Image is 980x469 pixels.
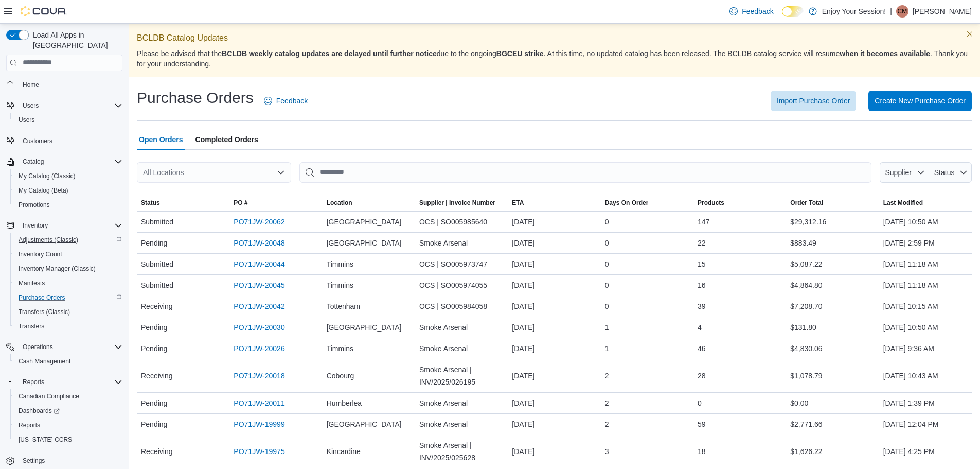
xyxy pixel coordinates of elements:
div: [DATE] [508,393,600,413]
span: Catalog [19,155,122,168]
div: [DATE] [508,254,600,274]
button: Products [693,195,786,211]
a: Manifests [14,277,49,289]
a: Settings [19,455,49,467]
span: 0 [605,300,609,312]
button: Catalog [19,155,48,168]
span: Products [698,199,724,207]
span: Receiving [141,300,172,312]
a: Customers [19,135,57,147]
p: Enjoy Your Session! [822,5,886,18]
span: Purchase Orders [19,293,65,302]
div: Location [327,199,352,207]
div: $7,208.70 [786,296,879,317]
span: 15 [698,258,706,270]
span: Submitted [141,258,173,270]
button: Dismiss this callout [964,28,976,40]
span: Status [141,199,160,207]
span: Pending [141,418,167,430]
span: 0 [605,279,609,291]
button: Inventory Count [10,247,127,262]
span: 0 [605,216,609,228]
span: Submitted [141,279,173,291]
span: 1 [605,342,609,355]
div: [DATE] 10:43 AM [879,366,972,386]
button: Inventory [19,219,52,232]
div: OCS | SO005973747 [415,254,508,274]
button: Purchase Orders [10,290,127,305]
button: Cash Management [10,354,127,369]
a: PO71JW-20045 [234,279,284,291]
button: Manifests [10,276,127,290]
span: Pending [141,321,167,334]
div: $5,087.22 [786,254,879,274]
div: [DATE] [508,317,600,338]
div: [DATE] 11:18 AM [879,254,972,274]
span: Adjustments (Classic) [19,236,78,244]
div: [DATE] 10:50 AM [879,317,972,338]
button: Users [10,113,127,127]
a: My Catalog (Classic) [14,170,80,182]
span: Reports [23,378,44,386]
strong: when it becomes available [840,49,930,58]
div: [DATE] 10:50 AM [879,212,972,232]
div: $0.00 [786,393,879,413]
p: | [890,5,892,18]
div: $4,864.80 [786,275,879,296]
div: Smoke Arsenal [415,317,508,338]
a: Inventory Manager (Classic) [14,263,100,275]
span: Completed Orders [195,129,258,150]
span: Cobourg [327,370,354,382]
span: Adjustments (Classic) [14,234,122,246]
span: Promotions [14,199,122,211]
span: Transfers (Classic) [14,306,122,318]
span: Purchase Orders [14,291,122,304]
span: My Catalog (Classic) [19,172,76,180]
div: [DATE] [508,212,600,232]
span: 4 [698,321,702,334]
span: Inventory Count [19,250,62,258]
span: 147 [698,216,709,228]
div: [DATE] [508,414,600,435]
span: Status [934,168,955,177]
span: Open Orders [139,129,183,150]
div: Smoke Arsenal [415,393,508,413]
button: My Catalog (Beta) [10,183,127,198]
button: Import Purchase Order [771,91,856,111]
span: ETA [512,199,524,207]
span: Inventory [23,221,48,230]
button: Transfers (Classic) [10,305,127,319]
span: Kincardine [327,445,361,458]
a: PO71JW-20026 [234,342,284,355]
a: Users [14,114,39,126]
div: $131.80 [786,317,879,338]
span: Dashboards [14,405,122,417]
button: [US_STATE] CCRS [10,432,127,447]
span: Customers [19,134,122,147]
button: Open list of options [277,168,285,177]
a: Promotions [14,199,54,211]
span: Pending [141,397,167,409]
p: Please be advised that the due to the ongoing . At this time, no updated catalog has been release... [137,48,972,69]
span: Inventory Count [14,248,122,260]
button: Inventory [2,218,127,233]
span: Days On Order [605,199,649,207]
a: Transfers (Classic) [14,306,74,318]
span: Last Modified [883,199,923,207]
div: Christina Mitchell [896,5,908,18]
div: [DATE] 9:36 AM [879,338,972,359]
span: My Catalog (Classic) [14,170,122,182]
a: Adjustments (Classic) [14,234,82,246]
span: Home [19,78,122,91]
span: 59 [698,418,706,430]
button: Create New Purchase Order [868,91,972,111]
a: PO71JW-19999 [234,418,284,430]
span: Order Total [790,199,823,207]
span: Users [19,116,34,124]
span: Customers [23,137,52,145]
a: Feedback [260,91,312,111]
div: Smoke Arsenal [415,233,508,253]
button: Reports [2,375,127,389]
span: My Catalog (Beta) [19,186,68,195]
